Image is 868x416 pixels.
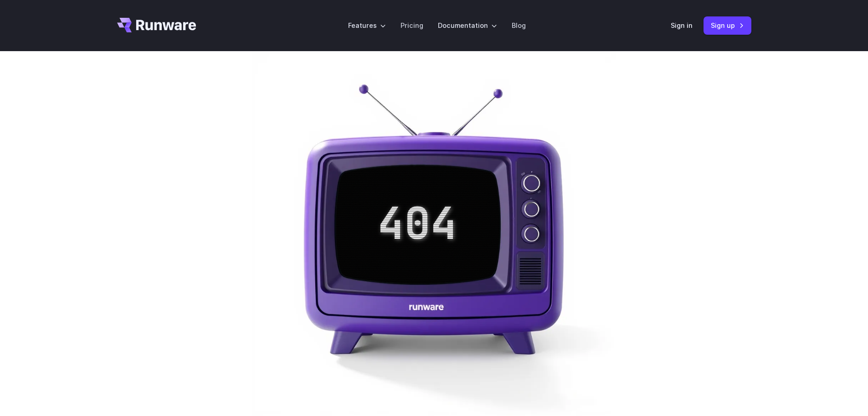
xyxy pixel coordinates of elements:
a: Blog [512,20,526,31]
label: Documentation [438,20,497,31]
a: Sign up [704,16,751,34]
a: Go to / [117,18,196,32]
a: Pricing [401,20,423,31]
label: Features [348,20,386,31]
a: Sign in [671,20,693,31]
